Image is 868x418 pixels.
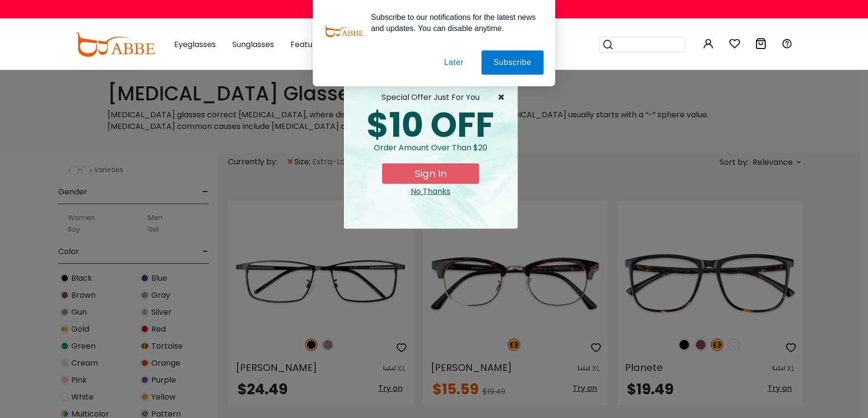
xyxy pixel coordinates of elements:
[352,186,510,197] div: Close
[352,108,510,142] div: $10 OFF
[352,142,510,163] div: Order amount over than $20
[482,50,544,75] button: Subscribe
[324,12,363,50] img: notification icon
[432,50,476,75] button: Later
[498,92,510,103] button: Close
[382,163,479,184] button: Sign In
[352,92,510,103] div: special offer just for you
[498,92,510,103] span: ×
[363,12,544,34] div: Subscribe to our notifications for the latest news and updates. You can disable anytime.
